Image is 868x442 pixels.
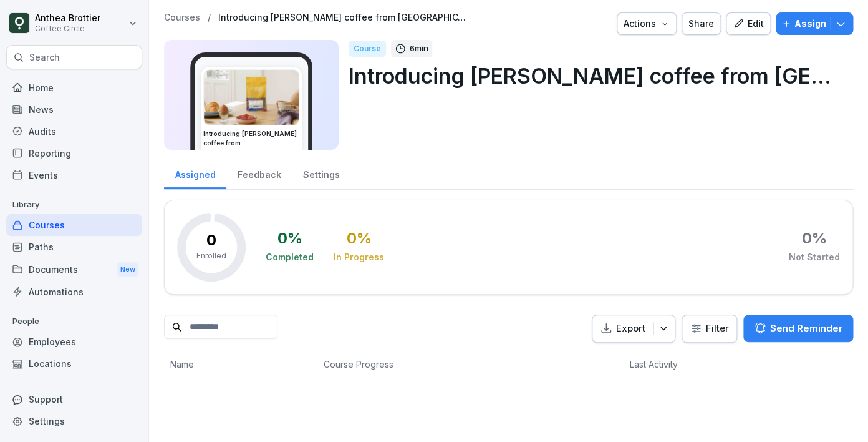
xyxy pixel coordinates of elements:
a: Introducing [PERSON_NAME] coffee from [GEOGRAPHIC_DATA] [218,12,468,23]
p: People [6,312,142,331]
div: Not Started [789,251,840,263]
p: 0 [206,233,216,248]
button: Share [682,12,721,35]
a: Automations [6,281,142,303]
a: Assigned [164,157,226,189]
p: Last Activity [630,358,713,371]
div: Share [688,17,714,31]
a: News [6,99,142,120]
button: Edit [726,12,771,35]
button: Assign [776,12,853,35]
p: Enrolled [196,250,226,262]
button: Actions [617,12,677,35]
button: Export [592,315,675,343]
div: In Progress [334,251,384,263]
h3: Introducing [PERSON_NAME] coffee from [GEOGRAPHIC_DATA] [203,129,299,148]
a: Events [6,164,142,186]
div: Support [6,388,142,410]
p: Send Reminder [770,322,842,335]
a: Settings [6,410,142,432]
p: Search [29,51,60,64]
button: Filter [682,315,736,342]
a: Home [6,77,142,99]
a: DocumentsNew [6,258,142,281]
div: Actions [624,17,670,31]
button: Send Reminder [743,315,853,342]
img: jz8h0sxk123h63ax8hmksljd.png [204,70,299,125]
div: Filter [690,322,729,335]
a: Locations [6,353,142,375]
p: Library [6,195,142,215]
p: 6 min [410,42,428,55]
p: Anthea Brottier [35,13,100,24]
p: Course Progress [324,358,503,371]
a: Courses [6,214,142,236]
div: Completed [266,251,314,263]
p: Assign [794,17,826,31]
a: Reporting [6,142,142,164]
p: Export [616,322,645,336]
a: Employees [6,331,142,353]
div: New [117,262,138,277]
div: 0 % [277,231,302,246]
p: Name [170,358,311,371]
a: Audits [6,120,142,142]
a: Feedback [226,157,292,189]
a: Courses [164,12,200,23]
p: Introducing [PERSON_NAME] coffee from [GEOGRAPHIC_DATA] [349,60,843,92]
div: 0 % [802,231,827,246]
div: 0 % [347,231,372,246]
a: Paths [6,236,142,258]
div: Edit [733,17,764,31]
p: Coffee Circle [35,24,100,33]
div: Course [349,41,386,57]
a: Settings [292,157,350,189]
p: / [208,12,211,23]
div: Documents [6,258,142,281]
